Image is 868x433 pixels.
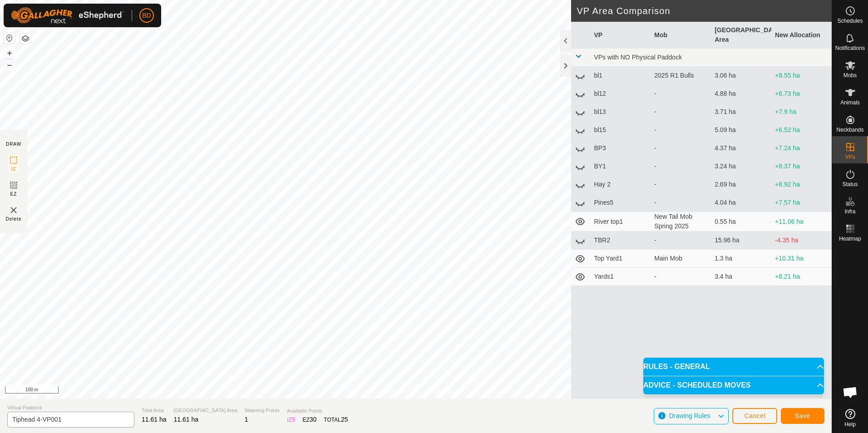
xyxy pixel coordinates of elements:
td: Pines5 [590,194,651,212]
th: Mob [651,22,711,49]
span: Cancel [744,412,765,419]
td: 4.04 ha [711,194,771,212]
p-accordion-header: ADVICE - SCHEDULED MOVES [643,376,824,394]
div: - [654,125,707,135]
td: BY1 [590,157,651,176]
span: Help [844,422,856,427]
span: Animals [840,100,860,105]
button: Reset Map [4,33,15,44]
td: 15.96 ha [711,231,771,250]
td: +8.55 ha [771,67,832,85]
td: 5.09 ha [711,121,771,139]
span: Mobs [843,73,857,78]
span: VPs with NO Physical Paddock [594,54,682,61]
div: - [654,162,707,171]
button: – [4,59,15,70]
div: EZ [302,415,316,424]
span: RULES - GENERAL [643,363,710,370]
td: +10.31 ha [771,250,832,268]
td: 1.3 ha [711,250,771,268]
div: - [654,107,707,117]
td: bl15 [590,121,651,139]
td: bl12 [590,85,651,103]
span: Neckbands [836,127,863,133]
td: +8.37 ha [771,157,832,176]
td: +7.24 ha [771,139,832,157]
span: Delete [6,216,22,222]
td: +8.21 ha [771,268,832,286]
td: Yards1 [590,268,651,286]
td: 0.55 ha [711,212,771,231]
span: Status [842,182,858,187]
p-accordion-header: RULES - GENERAL [643,358,824,376]
div: TOTAL [324,415,348,424]
td: River top1 [590,212,651,231]
span: 1 [245,416,248,423]
td: +6.73 ha [771,85,832,103]
td: +11.06 ha [771,212,832,231]
td: +8.92 ha [771,176,832,194]
div: - [654,180,707,189]
div: - [654,143,707,153]
td: 2.69 ha [711,176,771,194]
span: 30 [310,416,317,423]
td: Hay 2 [590,176,651,194]
td: +7.9 ha [771,103,832,121]
span: Watering Points [245,407,280,414]
span: VPs [845,154,855,160]
span: Heatmap [839,236,861,241]
div: DRAW [6,141,21,148]
div: Open chat [837,379,864,406]
th: [GEOGRAPHIC_DATA] Area [711,22,771,49]
td: +7.57 ha [771,194,832,212]
td: +6.52 ha [771,121,832,139]
span: EZ [10,191,17,197]
td: TBR2 [590,231,651,250]
div: IZ [287,415,295,424]
td: BP3 [590,139,651,157]
span: 11.61 ha [174,416,199,423]
span: Save [795,412,810,419]
span: [GEOGRAPHIC_DATA] Area [174,407,237,414]
a: Contact Us [425,387,452,395]
span: 25 [341,416,348,423]
th: New Allocation [771,22,832,49]
div: - [654,272,707,281]
td: 4.37 ha [711,139,771,157]
td: 4.88 ha [711,85,771,103]
td: 3.71 ha [711,103,771,121]
th: VP [590,22,651,49]
td: -4.35 ha [771,231,832,250]
div: - [654,198,707,207]
div: Main Mob [654,254,707,263]
div: - [654,236,707,245]
div: - [654,89,707,98]
a: Help [832,405,868,431]
span: ADVICE - SCHEDULED MOVES [643,382,750,389]
span: Drawing Rules [669,412,710,419]
button: + [4,48,15,59]
span: Total Area [142,407,167,414]
span: Available Points [287,407,348,415]
td: 3.06 ha [711,67,771,85]
span: Infra [844,209,855,214]
td: 3.4 ha [711,268,771,286]
div: New Tail Mob Spring 2025 [654,212,707,231]
img: VP [8,205,19,216]
button: Cancel [732,408,777,424]
span: Schedules [837,18,863,24]
span: Notifications [835,45,865,51]
div: 2025 R1 Bulls [654,71,707,80]
span: 11.61 ha [142,416,167,423]
button: Save [781,408,824,424]
td: bl13 [590,103,651,121]
button: Map Layers [20,33,31,44]
span: 9 [292,416,296,423]
td: 3.24 ha [711,157,771,176]
span: Virtual Paddock [7,404,134,412]
h2: VP Area Comparison [577,5,832,16]
img: Gallagher Logo [11,7,124,24]
span: IZ [11,166,16,172]
td: Top Yard1 [590,250,651,268]
span: BD [142,11,151,20]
